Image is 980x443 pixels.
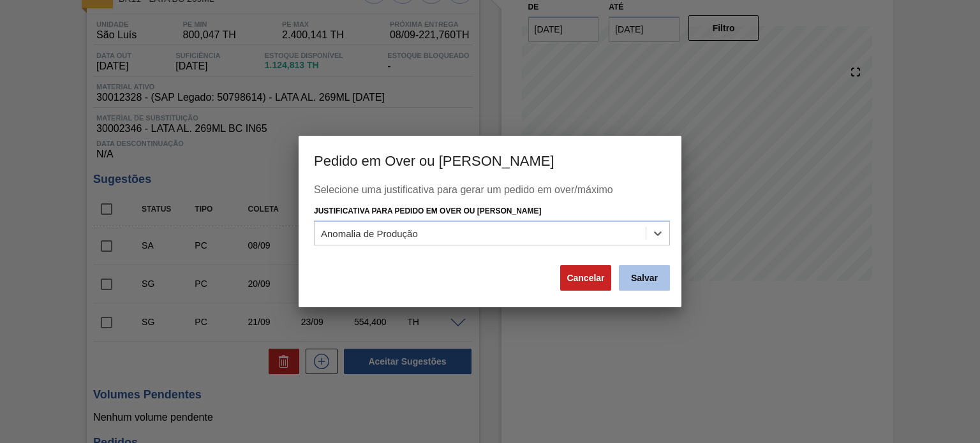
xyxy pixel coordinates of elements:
div: Anomalia de Produção [321,228,418,238]
label: Justificativa para Pedido em Over ou [PERSON_NAME] [314,207,541,215]
div: Selecione uma justificativa para gerar um pedido em over/máximo [314,184,666,202]
h3: Pedido em Over ou [PERSON_NAME] [299,136,681,184]
button: Salvar [619,265,670,291]
button: Cancelar [560,265,611,291]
